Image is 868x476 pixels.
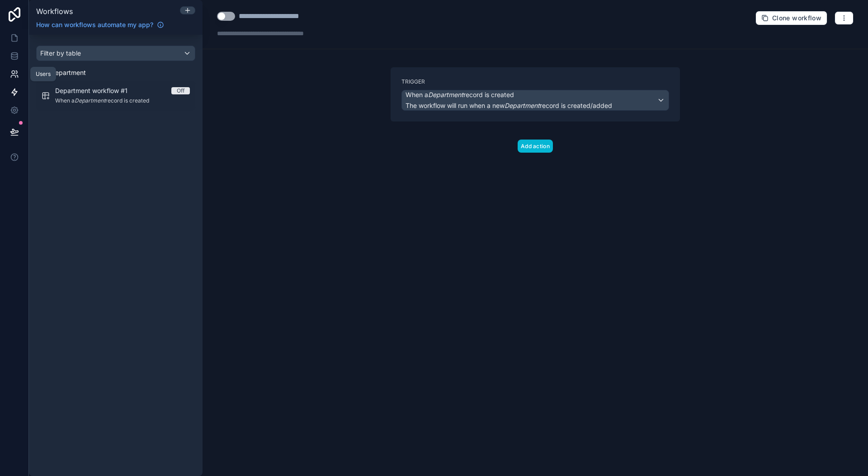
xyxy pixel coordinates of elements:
em: Department [505,102,540,109]
span: The workflow will run when a new record is created/added [406,102,612,109]
a: How can workflows automate my app? [33,20,168,29]
span: How can workflows automate my app? [36,20,153,29]
button: When aDepartmentrecord is createdThe workflow will run when a newDepartmentrecord is created/added [401,90,669,111]
button: Add action [518,140,553,153]
span: Workflows [36,7,73,16]
span: Clone workflow [772,14,821,22]
button: Clone workflow [755,11,827,25]
em: Department [428,91,463,98]
span: When a record is created [406,90,514,99]
div: Users [36,70,51,78]
label: Trigger [401,78,669,85]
